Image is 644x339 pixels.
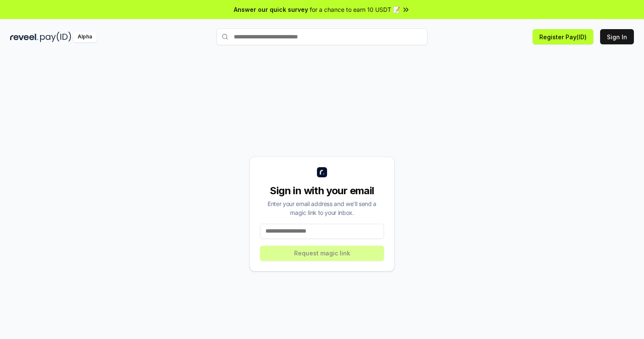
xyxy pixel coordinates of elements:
div: Enter your email address and we’ll send a magic link to your inbox. [260,199,384,217]
button: Register Pay(ID) [533,29,593,44]
span: for a chance to earn 10 USDT 📝 [310,5,400,14]
img: pay_id [40,32,71,42]
div: Alpha [73,32,97,42]
div: Sign in with your email [260,184,384,198]
span: Answer our quick survey [234,5,308,14]
img: reveel_dark [10,32,38,42]
img: logo_small [317,167,327,177]
button: Sign In [600,29,634,44]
